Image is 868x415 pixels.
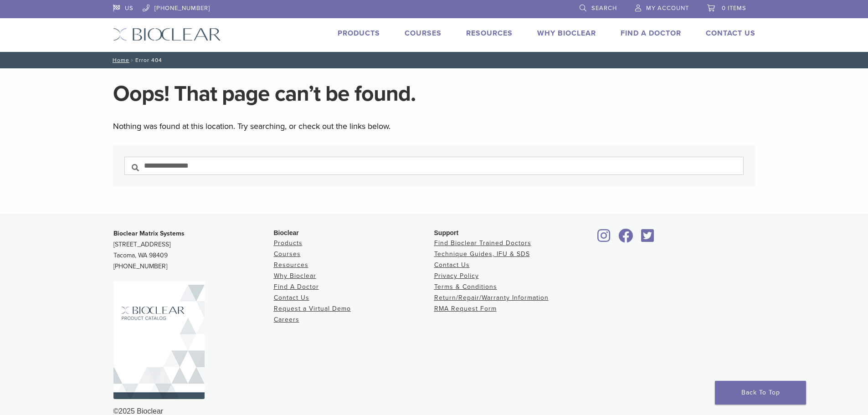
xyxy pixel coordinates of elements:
a: Contact Us [434,261,470,269]
strong: Bioclear Matrix Systems [113,230,185,237]
a: Resources [466,29,513,38]
a: Resources [274,261,308,269]
a: Back To Top [715,381,806,405]
a: Find A Doctor [274,283,319,291]
a: Bioclear [595,234,614,243]
nav: Error 404 [106,52,762,68]
span: Support [434,229,459,236]
a: Return/Repair/Warranty Information [434,294,549,302]
h1: Oops! That page can’t be found. [113,83,755,105]
a: Terms & Conditions [434,283,497,291]
span: My Account [646,5,689,12]
a: Find A Doctor [621,29,681,38]
a: Products [338,29,380,38]
a: Why Bioclear [274,272,316,280]
span: / [129,58,135,62]
section: Search [113,145,755,187]
a: Technique Guides, IFU & SDS [434,250,530,258]
a: RMA Request Form [434,305,497,313]
span: Search [591,5,617,12]
a: Home [110,57,129,63]
a: Request a Virtual Demo [274,305,351,313]
a: Contact Us [274,294,309,302]
a: Courses [405,29,442,38]
a: Contact Us [706,29,755,38]
p: [STREET_ADDRESS] Tacoma, WA 98409 [PHONE_NUMBER] [113,228,274,272]
span: 0 items [722,5,746,12]
a: Find Bioclear Trained Doctors [434,239,531,247]
img: Bioclear [113,281,205,399]
a: Products [274,239,303,247]
img: Bioclear [113,28,221,41]
p: Nothing was found at this location. Try searching, or check out the links below. [113,119,755,133]
span: Bioclear [274,229,299,236]
a: Bioclear [616,234,637,243]
a: Why Bioclear [537,29,596,38]
a: Courses [274,250,301,258]
a: Bioclear [638,234,657,243]
a: Careers [274,316,299,323]
a: Privacy Policy [434,272,479,280]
